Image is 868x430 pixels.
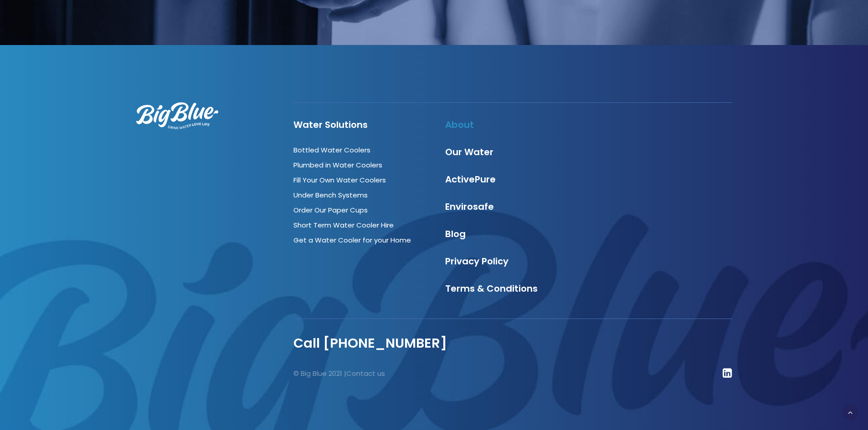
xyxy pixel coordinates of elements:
[808,370,855,417] iframe: Chatbot
[445,282,538,295] a: Terms & Conditions
[293,368,505,379] p: © Big Blue 2021 |
[293,235,411,245] a: Get a Water Cooler for your Home
[293,334,447,352] a: Call [PHONE_NUMBER]
[293,119,429,130] h4: Water Solutions
[293,145,370,155] a: Bottled Water Coolers
[445,146,493,158] a: Our Water
[445,173,496,186] a: ActivePure
[293,175,386,185] a: Fill Your Own Water Coolers
[445,228,466,240] a: Blog
[445,255,508,268] a: Privacy Policy
[293,205,368,215] a: Order Our Paper Cups
[293,190,368,200] a: Under Bench Systems
[445,118,474,131] a: About
[293,220,394,230] a: Short Term Water Cooler Hire
[346,369,385,378] a: Contact us
[293,160,382,170] a: Plumbed in Water Coolers
[445,200,494,213] a: Envirosafe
